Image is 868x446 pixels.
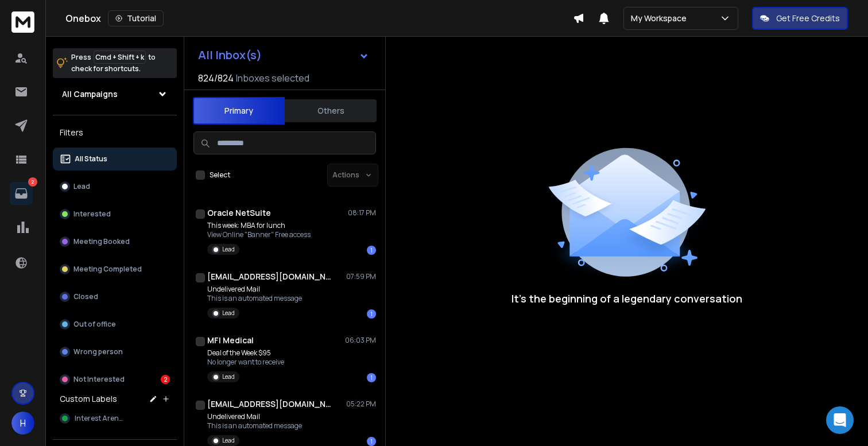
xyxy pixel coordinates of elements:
p: 06:03 PM [345,336,376,345]
div: 1 [367,246,376,255]
p: This is an automated message [207,294,302,303]
p: No longer want to receive [207,358,284,367]
h3: Filters [53,125,177,141]
button: Others [285,98,377,123]
p: Lead [73,182,90,191]
div: Open Intercom Messenger [826,406,854,434]
span: Interest Arena [75,414,123,423]
div: 1 [367,309,376,319]
p: 07:59 PM [346,272,376,281]
button: H [11,412,34,435]
p: Wrong person [73,347,123,356]
p: Out of office [73,320,116,329]
p: Get Free Credits [776,13,840,24]
p: Meeting Completed [73,265,142,274]
h3: Custom Labels [60,393,117,405]
button: Interested [53,203,177,226]
p: Closed [73,292,98,301]
h1: [EMAIL_ADDRESS][DOMAIN_NAME] [207,398,334,410]
label: Select [210,170,230,180]
p: Lead [222,436,235,445]
p: 08:17 PM [348,208,376,218]
h1: MFI Medical [207,335,254,346]
p: Meeting Booked [73,237,130,246]
p: Undelivered Mail [207,412,302,421]
p: View Online "Banner" Free access [207,230,311,239]
button: All Campaigns [53,83,177,106]
p: Lead [222,373,235,381]
button: Lead [53,175,177,198]
p: Lead [222,245,235,254]
span: 824 / 824 [198,71,234,85]
p: Undelivered Mail [207,285,302,294]
p: This is an automated message [207,421,302,431]
button: Tutorial [108,10,164,26]
span: Cmd + Shift + k [94,51,146,64]
button: Wrong person [53,340,177,363]
button: Get Free Credits [752,7,848,30]
button: Out of office [53,313,177,336]
button: All Status [53,148,177,170]
button: Not Interested2 [53,368,177,391]
a: 2 [10,182,33,205]
button: All Inbox(s) [189,44,378,67]
button: Meeting Completed [53,258,177,281]
p: Not Interested [73,375,125,384]
p: This week: MBA for lunch [207,221,311,230]
p: My Workspace [631,13,691,24]
p: 05:22 PM [346,400,376,409]
p: It’s the beginning of a legendary conversation [511,290,742,307]
button: Closed [53,285,177,308]
p: 2 [28,177,37,187]
button: Meeting Booked [53,230,177,253]
h1: All Inbox(s) [198,49,262,61]
div: Onebox [65,10,573,26]
p: Deal of the Week $95 [207,348,284,358]
h3: Inboxes selected [236,71,309,85]
div: 2 [161,375,170,384]
button: Interest Arena [53,407,177,430]
div: 1 [367,373,376,382]
button: Primary [193,97,285,125]
p: Lead [222,309,235,317]
div: 1 [367,437,376,446]
h1: All Campaigns [62,88,118,100]
h1: Oracle NetSuite [207,207,271,219]
h1: [EMAIL_ADDRESS][DOMAIN_NAME] [207,271,334,282]
p: All Status [75,154,107,164]
p: Press to check for shortcuts. [71,52,156,75]
p: Interested [73,210,111,219]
